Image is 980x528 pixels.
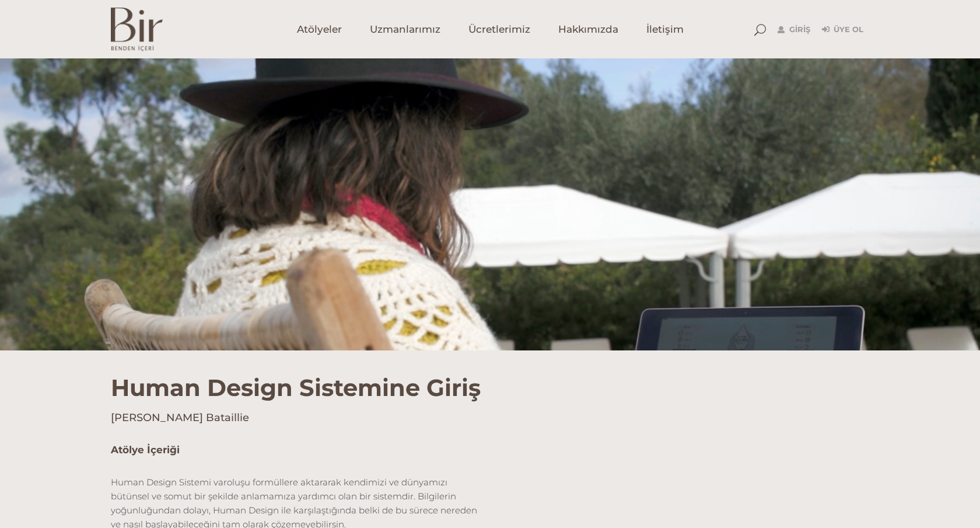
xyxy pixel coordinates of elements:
a: Giriş [778,23,810,37]
span: İletişim [646,23,684,36]
h4: [PERSON_NAME] Bataillie [111,411,869,425]
span: Ücretlerimiz [468,23,530,36]
h1: Human Design Sistemine Giriş [111,350,869,402]
a: Üye Ol [822,23,863,37]
span: Atölyeler [297,23,342,36]
span: Uzmanlarımız [370,23,440,36]
span: Hakkımızda [558,23,618,36]
h5: Atölye İçeriği [111,443,481,458]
